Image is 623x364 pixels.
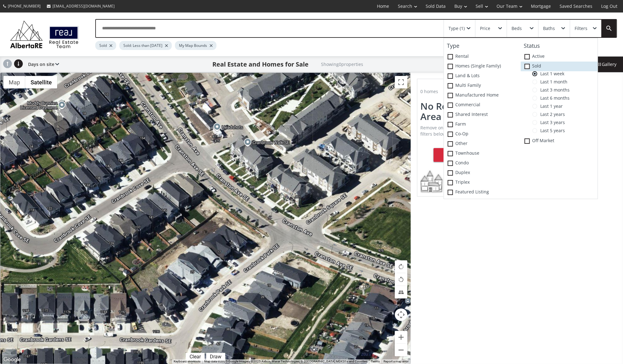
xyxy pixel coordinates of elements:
button: Map camera controls [395,308,407,321]
span: Last 3 months [537,87,570,92]
img: Logo [7,19,82,50]
span: [EMAIL_ADDRESS][DOMAIN_NAME] [52,3,115,9]
div: Gallery [590,57,623,72]
span: Last 2 years [537,112,565,117]
label: Co-op [444,129,521,139]
div: Filters [575,26,587,31]
div: Click to clear. [186,354,205,360]
a: 0 homesNo Results In This AreaRemove one of your filters or reset all filters below to see more h... [411,72,517,203]
div: Draw [208,354,223,360]
span: 0 homes [420,88,438,94]
label: Other [444,139,521,149]
label: Rental [444,52,521,62]
label: Shared Interest [444,110,521,120]
label: Manufactured Home [444,91,521,100]
label: Condo [444,158,521,168]
button: Rotate map clockwise [395,260,407,273]
div: My Map Bounds [175,41,216,50]
div: Beds [512,26,522,31]
label: Homes (Single Family) [444,62,521,71]
label: Triplex [444,178,521,187]
span: Map data ©2025 Google Imagery ©2025 Airbus, Maxar Technologies, S. [GEOGRAPHIC_DATA] MD€31s and C... [204,360,367,363]
label: Townhouse [444,149,521,158]
img: Google [2,356,22,364]
span: Last 5 years [537,128,565,133]
h2: No Results In This Area [420,101,507,122]
label: Active [521,52,597,62]
label: Off Market [521,136,597,146]
span: Last 1 month [537,79,567,84]
span: Last 6 months [537,96,570,101]
button: Toggle fullscreen view [395,76,407,88]
h4: Status [521,43,597,49]
a: [EMAIL_ADDRESS][DOMAIN_NAME] [44,0,118,12]
span: Last 1 year [537,104,563,109]
a: Terms [371,360,380,363]
label: Farm [444,120,521,129]
button: Show satellite imagery [25,76,57,88]
span: [PHONE_NUMBER] [8,3,41,9]
label: Featured Listing [444,187,521,197]
button: Zoom in [395,331,407,343]
div: Price [480,26,490,31]
span: Last 1 week [537,71,564,76]
h1: Real Estate and Homes for Sale [212,60,309,69]
button: Rotate map counterclockwise [395,273,407,286]
a: Report a map error [383,360,408,363]
div: Baths [543,26,555,31]
div: Clear [188,354,202,360]
button: Show street map [3,76,25,88]
label: Duplex [444,168,521,178]
h4: Type [444,43,521,49]
div: Days on site [25,57,59,72]
label: Multi family [444,81,521,91]
div: Sold: Less than [DATE] [119,41,172,50]
label: Sold [521,62,597,71]
span: Remove one of your filters or reset all filters below to see more homes. [420,125,499,137]
button: Tilt map [395,286,407,298]
div: Type (1) [448,26,465,31]
label: Land & Lots [444,71,521,81]
span: Gallery [597,61,616,67]
div: Sold [95,41,116,50]
h2: Showing 0 properties [321,62,363,67]
span: Last 3 years [537,120,565,125]
div: Click to draw. [206,354,225,360]
label: Commercial [444,100,521,110]
button: Zoom out [395,344,407,356]
button: Keyboard shortcuts [174,359,200,364]
a: Open this area in Google Maps (opens a new window) [2,356,22,364]
div: Reset Filters [433,148,494,162]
